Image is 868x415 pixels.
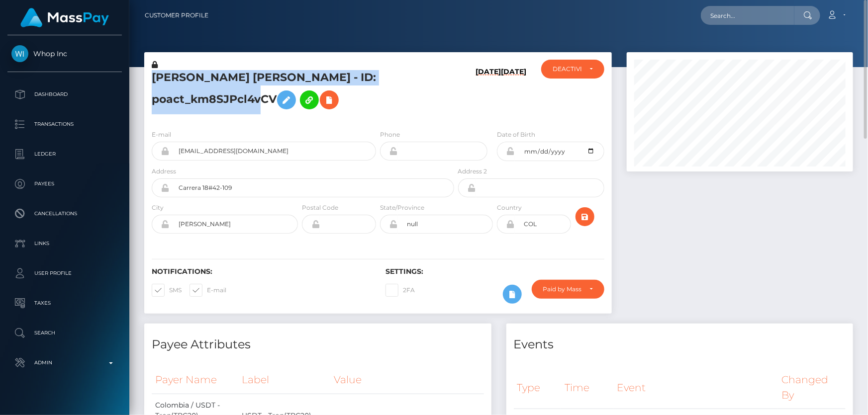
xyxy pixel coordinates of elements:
label: Phone [380,130,400,139]
span: Whop Inc [7,49,122,58]
p: User Profile [11,266,118,281]
button: DEACTIVE [541,60,604,79]
img: MassPay Logo [20,8,109,27]
label: 2FA [386,284,415,297]
h6: Settings: [386,267,604,276]
h4: Payee Attributes [152,336,484,353]
p: Admin [11,355,118,370]
a: Taxes [7,291,122,316]
a: Dashboard [7,82,122,107]
label: E-mail [190,284,226,297]
button: Paid by MassPay [532,280,604,299]
a: Search [7,321,122,345]
a: Transactions [7,112,122,137]
th: Changed By [778,366,846,409]
label: Country [497,203,522,212]
p: Dashboard [11,87,118,102]
th: Label [238,366,331,394]
p: Ledger [11,147,118,162]
label: Postal Code [302,203,338,212]
p: Cancellations [11,206,118,221]
p: Payees [11,176,118,191]
label: SMS [152,284,182,297]
a: Links [7,231,122,256]
a: Customer Profile [145,5,208,26]
div: Paid by MassPay [543,285,581,293]
label: Address 2 [458,167,487,176]
h6: [DATE] [501,68,526,118]
a: Ledger [7,142,122,166]
h4: Events [514,336,846,353]
label: Date of Birth [497,130,535,139]
h6: [DATE] [476,68,501,118]
p: Transactions [11,117,118,132]
a: Admin [7,350,122,375]
th: Payer Name [152,366,238,394]
a: Cancellations [7,201,122,226]
h6: Notifications: [152,267,371,276]
th: Value [330,366,483,394]
img: Whop Inc [11,45,28,62]
p: Links [11,236,118,251]
a: User Profile [7,261,122,286]
a: Payees [7,171,122,196]
p: Taxes [11,296,118,311]
h5: [PERSON_NAME] [PERSON_NAME] - ID: poact_km8SJPcl4vCV [152,70,449,114]
label: Address [152,167,176,176]
th: Time [561,366,614,409]
div: DEACTIVE [553,65,581,73]
th: Event [614,366,778,409]
input: Search... [701,6,794,25]
label: State/Province [380,203,424,212]
p: Search [11,326,118,340]
th: Type [514,366,561,409]
label: E-mail [152,130,171,139]
label: City [152,203,164,212]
